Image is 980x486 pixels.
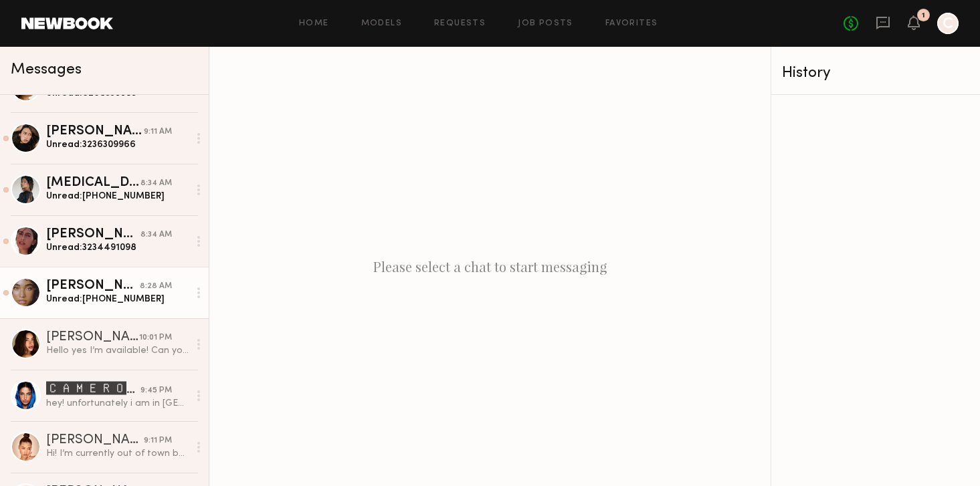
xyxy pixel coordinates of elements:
div: [PERSON_NAME] [46,434,144,447]
div: 8:34 AM [140,177,172,190]
span: Messages [11,62,82,78]
div: [MEDICAL_DATA][PERSON_NAME] [46,176,140,190]
a: Home [299,19,329,28]
div: [PERSON_NAME] [46,331,139,344]
a: Models [361,19,402,28]
div: Unread: 3234491098 [46,241,189,254]
a: Job Posts [518,19,573,28]
a: C [937,13,959,34]
div: Unread: 3236309966 [46,138,189,151]
div: Hi! I’m currently out of town but could fly in [DATE] evening for the shoot if we can do a day ra... [46,447,189,460]
div: 10:01 PM [139,332,172,344]
div: Unread: [PHONE_NUMBER] [46,293,189,306]
div: [PERSON_NAME] [46,125,144,138]
div: [PERSON_NAME] [46,279,140,293]
a: Requests [434,19,486,28]
div: 1 [922,12,925,19]
div: 9:11 AM [144,126,172,138]
div: Please select a chat to start messaging [209,47,771,486]
div: [PERSON_NAME] [46,228,140,241]
div: 🅲🅰🅼🅴🆁🅾🅽 🆂. [46,381,140,397]
div: Hello yes I’m available! Can you please provide me with more details regarding the shoot and usag... [46,344,189,357]
div: 9:11 PM [144,435,172,447]
div: 8:34 AM [140,229,172,241]
a: Favorites [605,19,658,28]
div: 8:28 AM [140,280,172,293]
div: 9:45 PM [140,384,172,397]
div: Unread: [PHONE_NUMBER] [46,190,189,203]
div: History [782,66,969,81]
div: hey! unfortunately i am in [GEOGRAPHIC_DATA] until the 17th! [46,397,189,410]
